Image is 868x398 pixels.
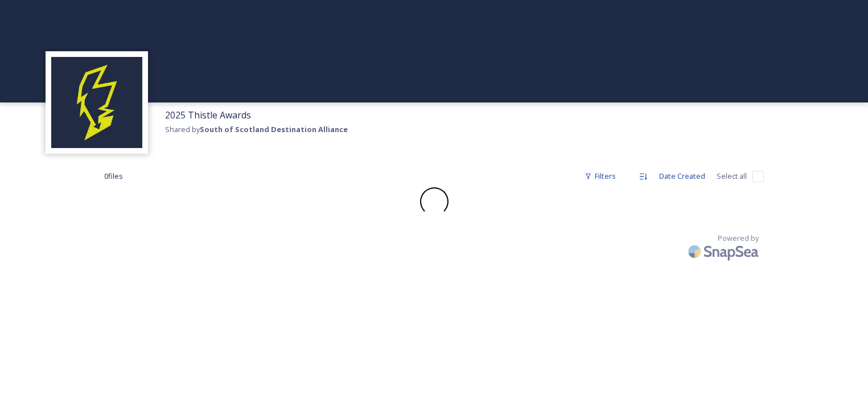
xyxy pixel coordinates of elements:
span: 2025 Thistle Awards [165,109,251,121]
span: 0 file s [104,171,123,182]
span: Select all [717,171,747,182]
span: Powered by [718,233,759,244]
div: Filters [579,165,622,187]
img: SnapSea Logo [685,238,764,265]
div: Date Created [653,165,711,187]
img: images.jpeg [51,57,142,148]
strong: South of Scotland Destination Alliance [200,124,348,134]
span: Shared by [165,124,348,134]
